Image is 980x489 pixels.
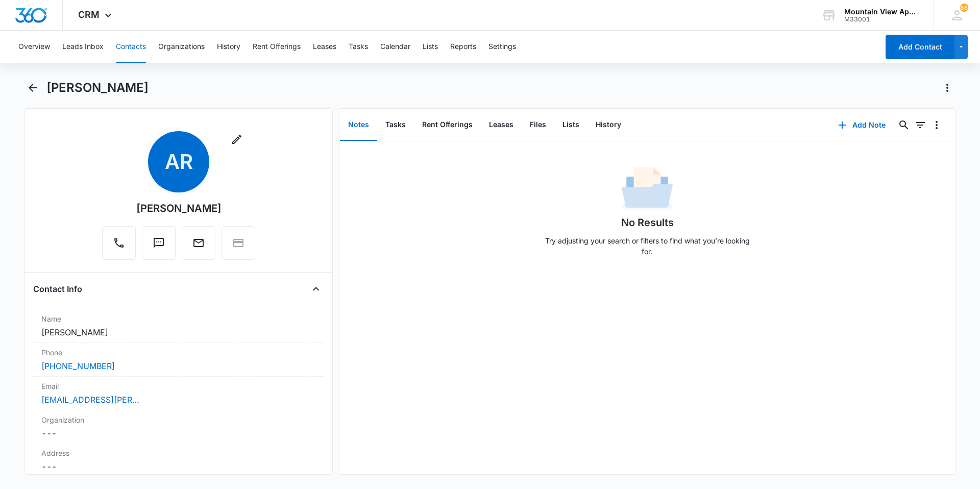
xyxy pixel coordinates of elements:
[182,242,215,251] a: Email
[540,235,754,257] p: Try adjusting your search or filters to find what you’re looking for.
[18,31,50,63] button: Overview
[33,309,324,343] div: Name[PERSON_NAME]
[24,80,40,96] button: Back
[41,347,316,358] label: Phone
[253,31,301,63] button: Rent Offerings
[33,410,324,444] div: Organization---
[78,9,100,20] span: CRM
[308,281,324,297] button: Close
[554,109,587,141] button: Lists
[414,109,481,141] button: Rent Offerings
[41,313,316,324] label: Name
[33,343,324,377] div: Phone[PHONE_NUMBER]
[41,414,316,425] label: Organization
[33,444,324,477] div: Address---
[148,131,209,192] span: AR
[41,427,316,439] dd: ---
[158,31,205,63] button: Organizations
[886,35,954,59] button: Add Contact
[41,360,115,372] a: [PHONE_NUMBER]
[182,226,215,260] button: Email
[423,31,438,63] button: Lists
[939,80,955,96] button: Actions
[587,109,629,141] button: History
[928,117,945,133] button: Overflow Menu
[912,117,928,133] button: Filters
[41,394,143,406] a: [EMAIL_ADDRESS][PERSON_NAME][DOMAIN_NAME]
[488,31,516,63] button: Settings
[313,31,336,63] button: Leases
[522,109,554,141] button: Files
[41,460,316,473] dd: ---
[828,113,896,137] button: Add Note
[102,226,136,260] button: Call
[960,4,968,12] div: notifications count
[33,377,324,410] div: Email[EMAIL_ADDRESS][PERSON_NAME][DOMAIN_NAME]
[960,4,968,12] span: 58
[844,16,919,23] div: account id
[621,215,674,230] h1: No Results
[41,381,316,392] label: Email
[41,326,316,338] dd: [PERSON_NAME]
[896,117,912,133] button: Search...
[481,109,522,141] button: Leases
[380,31,410,63] button: Calendar
[450,31,476,63] button: Reports
[41,448,316,458] label: Address
[142,226,176,260] button: Text
[46,80,149,95] h1: [PERSON_NAME]
[142,242,176,251] a: Text
[340,109,377,141] button: Notes
[136,201,222,216] div: [PERSON_NAME]
[33,283,82,295] h4: Contact Info
[622,164,673,215] img: No Data
[116,31,146,63] button: Contacts
[377,109,414,141] button: Tasks
[62,31,104,63] button: Leads Inbox
[844,8,919,16] div: account name
[217,31,240,63] button: History
[349,31,368,63] button: Tasks
[102,242,136,251] a: Call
